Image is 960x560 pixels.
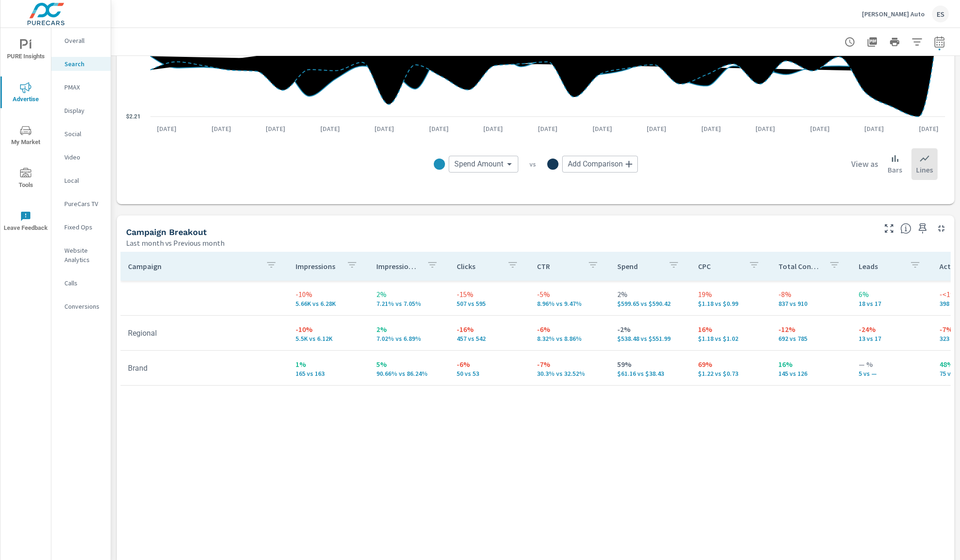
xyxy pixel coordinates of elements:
div: Display [51,104,111,118]
div: ES [932,6,949,22]
p: $61.16 vs $38.43 [617,370,683,377]
p: 5,660 vs 6,283 [296,300,361,307]
p: [DATE] [205,124,238,133]
p: — % [859,359,924,370]
p: Search [64,59,103,69]
p: 50 vs 53 [457,370,522,377]
p: Local [64,176,103,185]
button: Make Fullscreen [882,221,896,236]
p: 90.66% vs 86.24% [376,370,442,377]
p: 69% [698,359,763,370]
p: [DATE] [150,124,183,133]
button: Apply Filters [908,33,926,51]
p: -8% [778,289,844,300]
p: Bars [888,164,902,175]
text: $2.21 [126,113,141,120]
p: PMAX [64,83,103,92]
p: -2% [617,324,683,335]
p: Leads [859,262,902,271]
div: Add Comparison [562,156,638,173]
span: Advertise [3,82,48,105]
button: Minimize Widget [934,221,949,236]
p: 2% [376,289,442,300]
p: [DATE] [477,124,509,133]
p: 13 vs 17 [859,335,924,342]
p: Clicks [457,262,500,271]
p: Video [64,152,103,162]
span: Tools [3,168,48,191]
p: -7% [537,359,602,370]
p: Conversions [64,302,103,311]
p: vs [518,160,547,168]
p: 8.96% vs 9.47% [537,300,602,307]
p: 5 vs — [859,370,924,377]
p: -6% [537,324,602,335]
span: Add Comparison [568,159,623,169]
p: [DATE] [531,124,564,133]
div: Calls [51,276,111,290]
p: [DATE] [314,124,346,133]
p: 8.32% vs 8.86% [537,335,602,342]
div: Social [51,127,111,141]
p: -6% [457,359,522,370]
p: $1.22 vs $0.73 [698,370,763,377]
p: 507 vs 595 [457,300,522,307]
p: 19% [698,289,763,300]
p: [DATE] [804,124,836,133]
p: 16% [778,359,844,370]
p: Overall [64,36,103,45]
h6: View as [851,159,878,169]
p: 457 vs 542 [457,335,522,342]
div: Search [51,57,111,71]
p: 59% [617,359,683,370]
p: -16% [457,324,522,335]
p: Total Conversions [778,262,821,271]
p: $538.48 vs $551.99 [617,335,683,342]
p: 837 vs 910 [778,300,844,307]
div: Website Analytics [51,243,111,267]
p: $599.65 vs $590.42 [617,300,683,307]
div: Video [51,150,111,164]
span: My Market [3,125,48,148]
p: $1.18 vs $0.99 [698,300,763,307]
span: Spend Amount [454,159,503,169]
p: Social [64,129,103,138]
p: 30.3% vs 32.52% [537,370,602,377]
p: CPC [698,262,741,271]
p: Impressions [296,262,339,271]
div: PMAX [51,80,111,94]
span: Save this to your personalized report [915,221,930,236]
p: -5% [537,289,602,300]
h5: Campaign Breakout [126,227,207,237]
p: Lines [916,164,933,175]
p: Calls [64,278,103,288]
p: [DATE] [423,124,455,133]
p: [DATE] [858,124,890,133]
p: 6% [859,289,924,300]
p: 2% [617,289,683,300]
p: -15% [457,289,522,300]
p: 7.21% vs 7.05% [376,300,442,307]
p: 2% [376,324,442,335]
span: Leave Feedback [3,211,48,234]
p: [DATE] [368,124,401,133]
p: $1.18 vs $1.02 [698,335,763,342]
p: [DATE] [912,124,945,133]
p: -12% [778,324,844,335]
p: [DATE] [749,124,782,133]
p: 1% [296,359,361,370]
p: [DATE] [586,124,619,133]
p: [DATE] [640,124,673,133]
p: 5,495 vs 6,120 [296,335,361,342]
p: Fixed Ops [64,222,103,232]
div: Overall [51,34,111,48]
button: "Export Report to PDF" [863,33,882,51]
span: PURE Insights [3,39,48,62]
p: Last month vs Previous month [126,237,225,249]
p: 165 vs 163 [296,370,361,377]
p: [DATE] [259,124,292,133]
div: PureCars TV [51,197,111,211]
p: PureCars TV [64,199,103,208]
p: -10% [296,324,361,335]
p: 7.02% vs 6.89% [376,335,442,342]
